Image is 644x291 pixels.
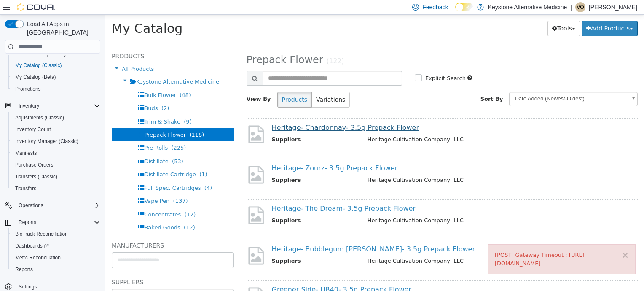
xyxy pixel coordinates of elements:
[12,160,57,170] a: Purchase Orders
[8,252,104,264] button: Metrc Reconciliation
[141,81,166,87] span: View By
[39,117,80,123] span: Prepack Flower
[476,6,532,22] button: Add Products
[67,143,78,150] span: (53)
[12,113,67,123] a: Adjustments (Classic)
[8,59,104,71] button: My Catalog (Classic)
[12,136,82,146] a: Inventory Manager (Classic)
[516,236,523,245] button: ×
[15,162,54,168] span: Purchase Orders
[15,266,33,273] span: Reports
[39,77,70,84] span: Bulk Flower
[166,202,256,212] th: Suppliers
[12,124,54,135] a: Inventory Count
[19,219,36,226] span: Reports
[84,117,99,123] span: (118)
[39,197,75,203] span: Concentrates
[17,3,55,11] img: Cova
[8,240,104,252] a: Dashboards
[166,161,256,172] th: Suppliers
[39,210,75,216] span: Baked Goods
[99,170,107,176] span: (4)
[39,183,64,189] span: Vape Pen
[442,6,475,22] button: Tools
[15,101,43,111] button: Inventory
[12,241,100,251] span: Dashboards
[6,36,129,46] h5: Products
[221,43,239,50] small: (122)
[12,253,64,263] a: Metrc Reconciliation
[570,2,572,12] p: |
[12,148,40,158] a: Manifests
[166,271,306,279] a: Greener Side- UB40- 3.5g Prepack Flower
[79,197,91,203] span: (12)
[12,148,100,158] span: Manifests
[15,114,64,121] span: Adjustments (Classic)
[12,229,71,239] a: BioTrack Reconciliation
[12,264,36,275] a: Reports
[15,150,37,156] span: Manifests
[39,130,62,136] span: Pre-Rolls
[12,124,100,135] span: Inventory Count
[2,216,104,228] button: Reports
[12,229,100,239] span: BioTrack Reconciliation
[256,202,524,212] td: Heritage Cultivation Company, LLC
[375,81,398,87] span: Sort By
[15,62,62,69] span: My Catalog (Classic)
[166,230,370,238] a: Heritage- Bubblegum [PERSON_NAME]- 3.5g Prepack Flower
[15,173,57,180] span: Transfers (Classic)
[166,149,292,157] a: Heritage- Zourz- 3.5g Prepack Flower
[68,183,83,189] span: (137)
[12,60,65,70] a: My Catalog (Classic)
[488,2,567,12] p: Keystone Alternative Medicine
[8,171,104,183] button: Transfers (Classic)
[8,159,104,171] button: Purchase Orders
[12,60,100,70] span: My Catalog (Classic)
[12,72,59,82] a: My Catalog (Beta)
[6,6,77,21] span: My Catalog
[94,156,102,163] span: (1)
[15,217,100,227] span: Reports
[12,241,52,251] a: Dashboards
[141,150,160,170] img: missing-image.png
[15,254,61,261] span: Metrc Reconciliation
[6,262,129,272] h5: Suppliers
[256,161,524,172] td: Heritage Cultivation Company, LLC
[6,226,129,236] h5: Manufacturers
[12,136,100,146] span: Inventory Manager (Classic)
[206,77,244,93] button: Variations
[78,210,90,216] span: (12)
[39,156,90,163] span: Distillate Cartridge
[141,109,160,130] img: missing-image.png
[12,264,100,275] span: Reports
[12,183,40,194] a: Transfers
[15,86,41,92] span: Promotions
[141,39,218,51] span: Prepack Flower
[8,147,104,159] button: Manifests
[19,102,39,109] span: Inventory
[256,121,524,131] td: Heritage Cultivation Company, LLC
[39,143,63,150] span: Distillate
[12,113,100,123] span: Adjustments (Classic)
[8,183,104,194] button: Transfers
[455,3,473,11] input: Dark Mode
[15,217,40,227] button: Reports
[15,200,100,210] span: Operations
[166,242,256,253] th: Suppliers
[8,124,104,135] button: Inventory Count
[15,138,78,145] span: Inventory Manager (Classic)
[15,231,68,237] span: BioTrack Reconciliation
[15,200,47,210] button: Operations
[172,77,207,93] button: Products
[15,74,56,81] span: My Catalog (Beta)
[166,190,311,198] a: Heritage- The Dream- 3.5g Prepack Flower
[8,264,104,275] button: Reports
[166,121,256,131] th: Suppliers
[39,90,52,97] span: Buds
[15,101,100,111] span: Inventory
[577,2,584,12] span: VO
[19,202,43,209] span: Operations
[589,2,637,12] p: [PERSON_NAME]
[12,84,100,94] span: Promotions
